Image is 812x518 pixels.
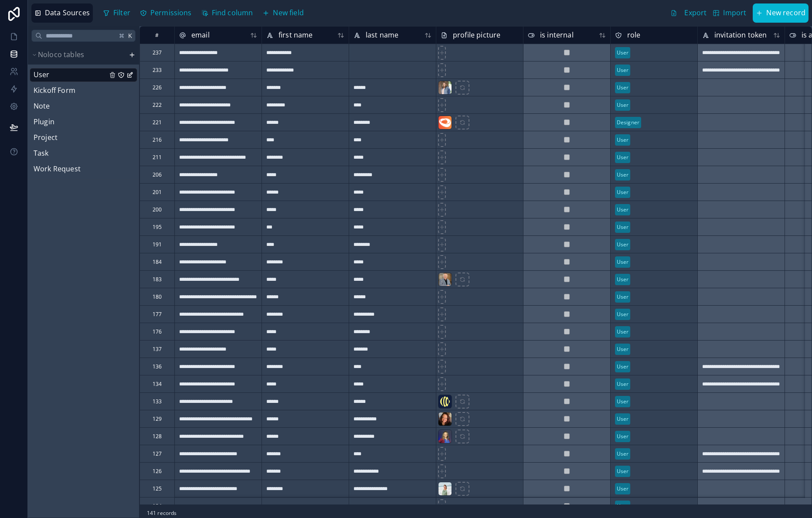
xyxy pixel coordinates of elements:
div: 180 [153,293,162,300]
div: 127 [153,450,162,457]
span: Data Sources [45,7,90,19]
div: 129 [153,415,162,422]
div: User [617,327,629,335]
div: 200 [153,206,162,213]
div: 133 [153,398,162,405]
span: New field [273,7,303,19]
button: Export [667,3,710,23]
div: 124 [153,502,162,509]
div: User [617,66,629,74]
span: New record [766,7,805,19]
span: Import [723,7,746,19]
div: 177 [153,310,162,317]
div: 233 [153,66,162,73]
div: 176 [153,328,162,335]
div: User [617,136,629,143]
div: 206 [153,171,162,178]
div: 195 [153,223,162,230]
div: User [617,223,629,231]
div: User [617,240,629,248]
div: 216 [153,136,162,143]
div: User [617,258,629,266]
div: 184 [153,258,162,265]
div: User [617,362,629,370]
div: 191 [153,241,162,248]
span: email [191,29,210,41]
div: User [617,205,629,213]
div: 226 [153,84,162,91]
div: 183 [153,276,162,283]
div: 211 [153,153,162,160]
button: Find column [198,4,256,22]
span: 141 records [147,510,177,517]
div: User [617,397,629,405]
div: 136 [153,363,162,370]
span: first name [279,29,313,41]
div: 128 [153,433,162,440]
button: Permissions [137,4,195,22]
span: Find column [212,7,253,19]
div: # [146,32,168,38]
div: User [617,450,629,457]
div: User [617,48,629,56]
div: User [617,188,629,196]
div: 201 [153,188,162,195]
span: Permissions [150,7,192,19]
div: User [617,310,629,318]
span: K [127,32,133,38]
span: profile picture [453,29,500,41]
div: 221 [153,119,162,126]
div: 126 [153,467,162,474]
div: 137 [153,345,162,352]
button: New field [259,4,306,22]
span: is internal [540,29,574,41]
div: User [617,101,629,109]
button: New record [753,3,809,23]
span: invitation token [714,29,767,41]
button: Import [710,3,749,23]
button: Filter [100,4,133,22]
a: Permissions [137,4,198,22]
span: Filter [113,7,130,19]
div: User [617,484,629,492]
div: 222 [153,101,162,108]
span: Export [684,7,707,19]
div: 125 [153,485,162,492]
div: User [617,83,629,91]
button: Data Sources [31,3,93,23]
span: role [627,29,641,41]
a: New record [749,3,809,23]
div: User [617,293,629,300]
div: User [617,467,629,475]
div: User [617,415,629,423]
div: User [617,380,629,388]
div: User [617,345,629,353]
div: Designer [617,118,639,126]
div: User [617,153,629,161]
div: User [617,502,629,510]
div: User [617,275,629,283]
span: last name [366,29,398,41]
div: User [617,432,629,440]
div: 134 [153,380,162,387]
div: User [617,170,629,178]
div: 237 [153,49,162,56]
